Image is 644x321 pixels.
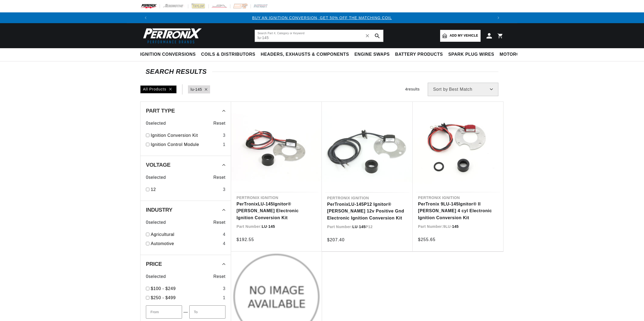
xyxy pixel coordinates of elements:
[223,240,225,247] div: 4
[140,12,151,23] button: Translation missing: en.sections.announcements.previous_announcement
[183,309,188,316] span: —
[146,120,166,127] span: 0 selected
[146,108,175,113] span: Part Type
[146,174,166,181] span: 0 selected
[151,15,493,21] div: 1 of 3
[201,52,255,57] span: Coils & Distributors
[392,48,446,61] summary: Battery Products
[151,295,176,300] span: $250 - $499
[140,85,177,93] div: All Products
[500,52,532,57] span: Motorcycle
[213,219,225,226] span: Reset
[140,26,202,45] img: Pertronix
[440,30,481,42] a: Add my vehicle
[146,207,172,212] span: Industry
[327,201,407,222] a: PerTronixLU-145P12 Ignitor® [PERSON_NAME] 12v Positive Gnd Electronic Ignition Conversion Kit
[223,141,225,148] div: 1
[446,48,497,61] summary: Spark Plug Wires
[252,16,392,20] a: BUY AN IGNITION CONVERSION, GET 50% OFF THE MATCHING COIL
[213,174,225,181] span: Reset
[223,294,225,301] div: 1
[146,273,166,280] span: 0 selected
[198,48,258,61] summary: Coils & Distributors
[151,286,176,291] span: $100 - $249
[140,52,196,57] span: Ignition Conversions
[223,285,225,292] div: 3
[213,120,225,127] span: Reset
[497,48,535,61] summary: Motorcycle
[140,48,198,61] summary: Ignition Conversions
[395,52,443,57] span: Battery Products
[146,219,166,226] span: 0 selected
[191,86,202,92] a: lu-145
[146,305,182,319] input: From
[151,141,221,148] a: Ignition Control Module
[448,52,494,57] span: Spark Plug Wires
[428,83,498,96] select: Sort by
[258,48,352,61] summary: Headers, Exhausts & Components
[433,87,448,92] span: Sort by
[151,231,221,238] a: Agricultural
[189,305,225,319] input: To
[493,12,504,23] button: Translation missing: en.sections.announcements.next_announcement
[223,132,225,139] div: 3
[261,52,349,57] span: Headers, Exhausts & Components
[371,30,383,42] button: search button
[146,261,162,267] span: Price
[151,186,221,193] a: 12
[146,162,170,168] span: Voltage
[223,231,225,238] div: 4
[127,12,517,23] slideshow-component: Translation missing: en.sections.announcements.announcement_bar
[352,48,392,61] summary: Engine Swaps
[255,30,383,42] input: Search Part #, Category or Keyword
[354,52,390,57] span: Engine Swaps
[151,132,221,139] a: Ignition Conversion Kit
[450,33,478,38] span: Add my vehicle
[151,240,221,247] a: Automotive
[151,15,493,21] div: Announcement
[146,69,498,74] div: SEARCH RESULTS
[418,201,498,221] a: PerTronix 9LU-145Ignitor® II [PERSON_NAME] 4 cyl Electronic Ignition Conversion Kit
[213,273,225,280] span: Reset
[223,186,225,193] div: 3
[405,87,420,91] span: 4 results
[237,201,316,221] a: PerTronixLU-145Ignitor® [PERSON_NAME] Electronic Ignition Conversion Kit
